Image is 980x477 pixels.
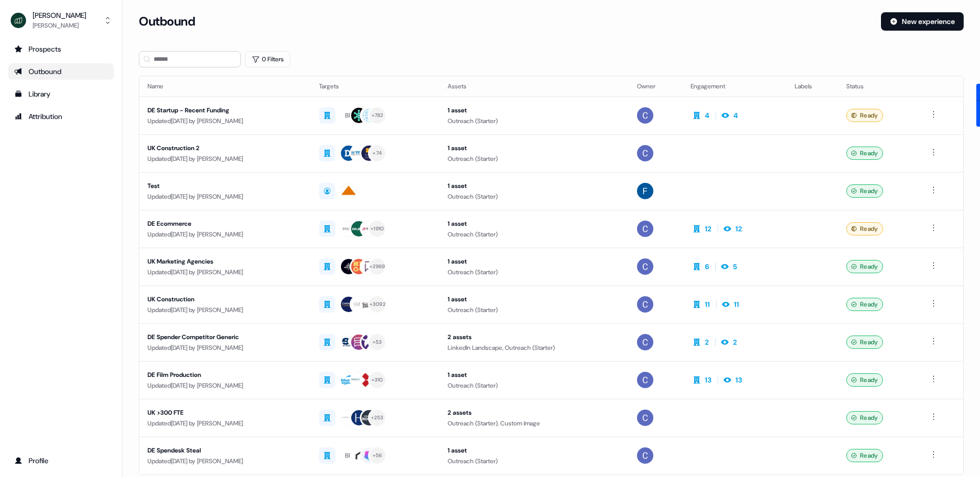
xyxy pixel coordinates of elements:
[371,413,383,422] div: + 253
[448,105,621,115] div: 1 asset
[148,105,303,115] div: DE Startup - Recent Funding
[8,41,114,57] a: Go to prospects
[637,296,653,313] img: Catherine
[8,8,114,33] button: [PERSON_NAME][PERSON_NAME]
[448,408,621,418] div: 2 assets
[311,76,439,97] th: Targets
[148,229,303,240] div: Updated [DATE] by [PERSON_NAME]
[860,450,878,461] span: Ready
[705,337,709,347] div: 2
[629,76,682,97] th: Owner
[448,267,621,277] div: Outreach (Starter)
[373,451,382,460] div: + 56
[860,299,878,309] span: Ready
[148,181,303,191] div: Test
[860,337,878,347] span: Ready
[148,305,303,315] div: Updated [DATE] by [PERSON_NAME]
[14,111,108,122] div: Attribution
[637,107,653,124] img: Catherine
[448,294,621,304] div: 1 asset
[14,44,108,54] div: Prospects
[148,294,303,304] div: UK Construction
[148,267,303,277] div: Updated [DATE] by [PERSON_NAME]
[148,370,303,380] div: DE Film Production
[148,192,303,202] div: Updated [DATE] by [PERSON_NAME]
[733,261,737,272] div: 5
[148,445,303,456] div: DE Spendesk Steal
[881,12,964,31] button: New experience
[734,299,739,309] div: 11
[637,258,653,275] img: Catherine
[637,334,653,350] img: Catherine
[705,299,710,309] div: 11
[139,14,195,29] h3: Outbound
[148,408,303,418] div: UK >300 FTE
[787,76,838,97] th: Labels
[8,108,114,125] a: Go to attribution
[733,337,737,347] div: 2
[736,375,742,385] div: 13
[448,332,621,342] div: 2 assets
[838,76,919,97] th: Status
[448,256,621,267] div: 1 asset
[448,181,621,191] div: 1 asset
[8,86,114,102] a: Go to templates
[148,219,303,229] div: DE Ecommerce
[637,447,653,464] img: Catherine
[148,116,303,126] div: Updated [DATE] by [PERSON_NAME]
[448,305,621,315] div: Outreach (Starter)
[448,370,621,380] div: 1 asset
[33,10,86,20] div: [PERSON_NAME]
[860,186,878,196] span: Ready
[8,452,114,469] a: Go to profile
[148,418,303,428] div: Updated [DATE] by [PERSON_NAME]
[705,110,709,121] div: 4
[860,224,878,234] span: Ready
[148,456,303,466] div: Updated [DATE] by [PERSON_NAME]
[637,221,653,237] img: Catherine
[370,300,385,309] div: + 3092
[682,76,787,97] th: Engagement
[148,143,303,153] div: UK Construction 2
[448,116,621,126] div: Outreach (Starter)
[372,375,383,385] div: + 310
[860,375,878,385] span: Ready
[148,256,303,267] div: UK Marketing Agencies
[448,456,621,466] div: Outreach (Starter)
[448,418,621,428] div: Outreach (Starter), Custom Image
[370,262,385,271] div: + 2969
[345,110,352,121] div: BR
[448,192,621,202] div: Outreach (Starter)
[736,224,742,234] div: 12
[8,63,114,80] a: Go to outbound experience
[448,380,621,391] div: Outreach (Starter)
[245,51,290,67] button: 0 Filters
[448,219,621,229] div: 1 asset
[139,76,311,97] th: Name
[148,154,303,164] div: Updated [DATE] by [PERSON_NAME]
[373,338,382,347] div: + 53
[637,372,653,388] img: Catherine
[860,148,878,158] span: Ready
[637,410,653,426] img: Catherine
[637,183,653,199] img: Felicity
[448,445,621,456] div: 1 asset
[148,380,303,391] div: Updated [DATE] by [PERSON_NAME]
[448,143,621,153] div: 1 asset
[148,343,303,353] div: Updated [DATE] by [PERSON_NAME]
[14,456,108,466] div: Profile
[705,375,712,385] div: 13
[448,154,621,164] div: Outreach (Starter)
[860,261,878,272] span: Ready
[373,149,382,158] div: + 74
[860,413,878,423] span: Ready
[439,76,629,97] th: Assets
[705,224,712,234] div: 12
[448,229,621,240] div: Outreach (Starter)
[448,343,621,353] div: LinkedIn Landscape, Outreach (Starter)
[705,261,709,272] div: 6
[733,110,738,121] div: 4
[371,224,384,233] div: + 1910
[345,450,352,461] div: BR
[33,20,86,31] div: [PERSON_NAME]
